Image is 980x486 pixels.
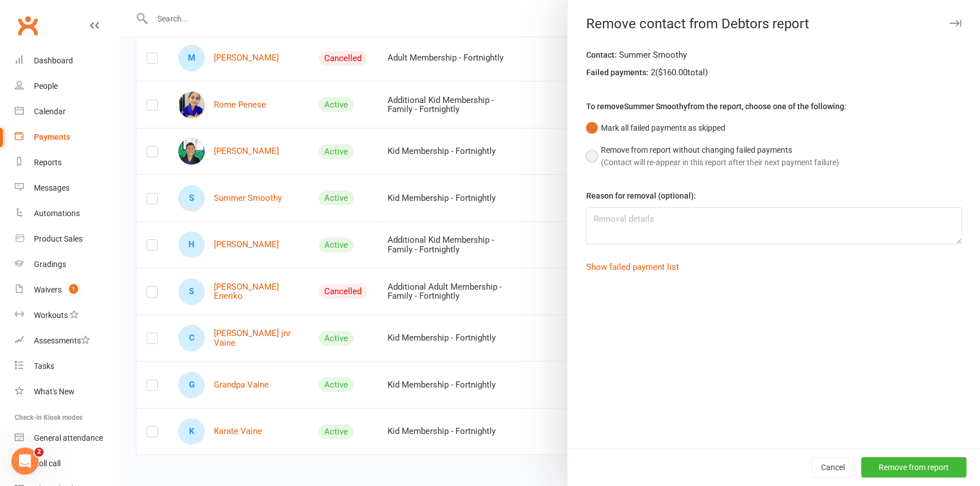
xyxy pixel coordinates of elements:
[15,124,119,150] a: Payments
[15,303,119,328] a: Workouts
[34,459,61,468] div: Roll call
[586,139,839,174] button: Remove from report without changing failed payments(Contact will re-appear in this report after t...
[34,362,54,371] div: Tasks
[34,56,73,65] div: Dashboard
[15,425,119,451] a: General attendance kiosk mode
[15,74,119,99] a: People
[15,99,119,124] a: Calendar
[15,379,119,405] a: What's New
[15,354,119,379] a: Tasks
[15,277,119,303] a: Waivers 1
[861,457,966,478] button: Remove from report
[586,100,846,113] label: To remove Summer Smoothy from the report, choose one of the following:
[15,252,119,277] a: Gradings
[15,328,119,354] a: Assessments
[586,49,616,61] label: Contact:
[568,16,980,32] div: Remove contact from Debtors report
[34,234,83,243] div: Product Sales
[15,150,119,175] a: Reports
[586,66,648,79] label: Failed payments:
[15,201,119,226] a: Automations
[34,107,66,116] div: Calendar
[600,158,839,167] span: (Contact will re-appear in this report after their next payment failure)
[34,433,103,442] div: General attendance
[34,132,70,141] div: Payments
[34,387,75,396] div: What's New
[14,11,42,40] a: Clubworx
[35,448,44,457] span: 2
[34,81,58,91] div: People
[15,48,119,74] a: Dashboard
[586,190,695,202] label: Reason for removal (optional):
[586,48,962,66] div: Summer Smoothy
[34,158,62,167] div: Reports
[69,284,78,294] span: 1
[34,285,62,294] div: Waivers
[34,311,68,320] div: Workouts
[600,144,839,156] div: Remove from report without changing failed payments
[34,260,66,269] div: Gradings
[15,226,119,252] a: Product Sales
[11,448,38,475] iframe: Intercom live chat
[34,336,90,345] div: Assessments
[586,260,678,274] button: Show failed payment list
[811,457,854,478] button: Cancel
[586,66,962,83] div: 2 ( $160.00 total)
[34,209,80,218] div: Automations
[600,122,725,134] div: Mark all failed payments as skipped
[15,451,119,476] a: Roll call
[15,175,119,201] a: Messages
[586,117,725,139] button: Mark all failed payments as skipped
[34,183,70,192] div: Messages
